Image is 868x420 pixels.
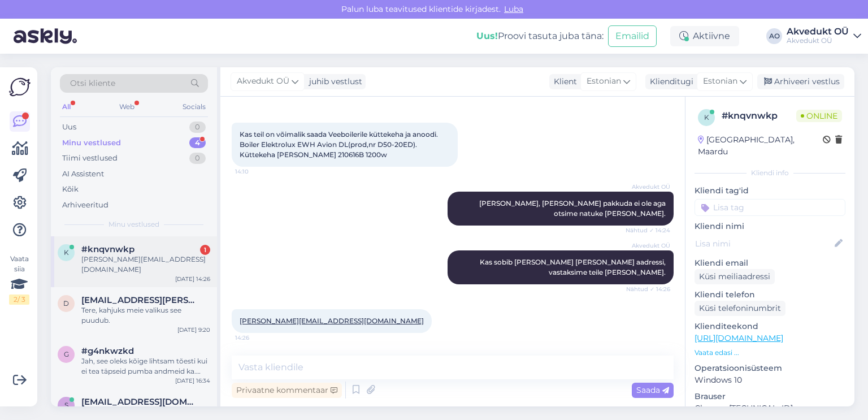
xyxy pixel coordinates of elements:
[108,219,159,230] span: Minu vestlused
[695,220,845,232] p: Kliendi nimi
[695,237,832,250] input: Lisa nimi
[117,99,137,114] div: Web
[628,241,670,250] span: Akvedukt OÜ
[81,397,199,407] span: savelin5@hotmail.com
[81,295,199,305] span: ds.lauri@gmail.com
[81,305,210,326] div: Tere, kahjuks meie valikus see puudub.
[180,99,208,114] div: Socials
[62,200,108,211] div: Arhiveeritud
[70,77,115,89] span: Otsi kliente
[237,75,289,88] span: Akvedukt OÜ
[81,356,210,376] div: Jah, see oleks kõige lihtsam tõesti kui ei tea täpseid pumba andmeid ka. Tänan!
[62,122,76,133] div: Uus
[175,275,210,283] div: [DATE] 14:26
[235,334,277,342] span: 14:26
[81,346,134,356] span: #g4nkwzkd
[698,134,823,158] div: [GEOGRAPHIC_DATA], Maardu
[177,326,210,334] div: [DATE] 9:20
[787,27,861,45] a: Akvedukt OÜAkvedukt OÜ
[626,226,670,235] span: Nähtud ✓ 14:24
[60,99,73,114] div: All
[64,350,69,358] span: g
[636,385,669,395] span: Saada
[9,254,29,305] div: Vaata siia
[200,245,210,255] div: 1
[62,153,118,164] div: Tiimi vestlused
[766,28,782,44] div: AO
[63,299,69,308] span: d
[62,184,79,195] div: Kõik
[695,321,845,332] p: Klienditeekond
[587,75,621,88] span: Estonian
[240,317,424,325] a: [PERSON_NAME][EMAIL_ADDRESS][DOMAIN_NAME]
[480,258,667,276] span: Kas sobib [PERSON_NAME] [PERSON_NAME] aadressi, vastaksime teile [PERSON_NAME].
[695,185,845,197] p: Kliendi tag'id
[81,244,134,254] span: #knqvnwkp
[64,248,69,257] span: k
[722,109,796,123] div: # knqvnwkp
[62,168,104,180] div: AI Assistent
[175,376,210,385] div: [DATE] 16:34
[479,199,667,218] span: [PERSON_NAME], [PERSON_NAME] pakkuda ei ole aga otsime natuke [PERSON_NAME].
[64,401,68,409] span: s
[787,27,849,36] div: Akvedukt OÜ
[189,122,206,133] div: 0
[695,374,845,386] p: Windows 10
[787,36,849,45] div: Akvedukt OÜ
[305,76,362,88] div: juhib vestlust
[240,130,440,159] span: Kas teil on võimalik saada Veeboilerile küttekeha ja anoodi. Boiler Elektrolux EWH Avion DL(prod,...
[501,4,527,14] span: Luba
[703,75,737,88] span: Estonian
[645,76,693,88] div: Klienditugi
[476,31,498,41] b: Uus!
[695,391,845,402] p: Brauser
[62,137,121,149] div: Minu vestlused
[235,167,277,176] span: 14:10
[695,301,785,316] div: Küsi telefoninumbrit
[549,76,577,88] div: Klient
[757,74,844,89] div: Arhiveeri vestlus
[626,285,670,293] span: Nähtud ✓ 14:26
[628,183,670,191] span: Akvedukt OÜ
[695,402,845,414] p: Chrome [TECHNICAL_ID]
[695,168,845,178] div: Kliendi info
[189,137,206,149] div: 4
[670,26,739,46] div: Aktiivne
[9,76,31,98] img: Askly Logo
[189,153,206,164] div: 0
[704,113,709,122] span: k
[608,25,657,47] button: Emailid
[81,254,210,275] div: [PERSON_NAME][EMAIL_ADDRESS][DOMAIN_NAME]
[695,348,845,358] p: Vaata edasi ...
[476,29,604,43] div: Proovi tasuta juba täna:
[695,362,845,374] p: Operatsioonisüsteem
[232,383,342,398] div: Privaatne kommentaar
[796,110,842,122] span: Online
[9,295,29,305] div: 2 / 3
[695,269,775,284] div: Küsi meiliaadressi
[695,333,783,343] a: [URL][DOMAIN_NAME]
[695,257,845,269] p: Kliendi email
[695,199,845,216] input: Lisa tag
[695,289,845,301] p: Kliendi telefon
